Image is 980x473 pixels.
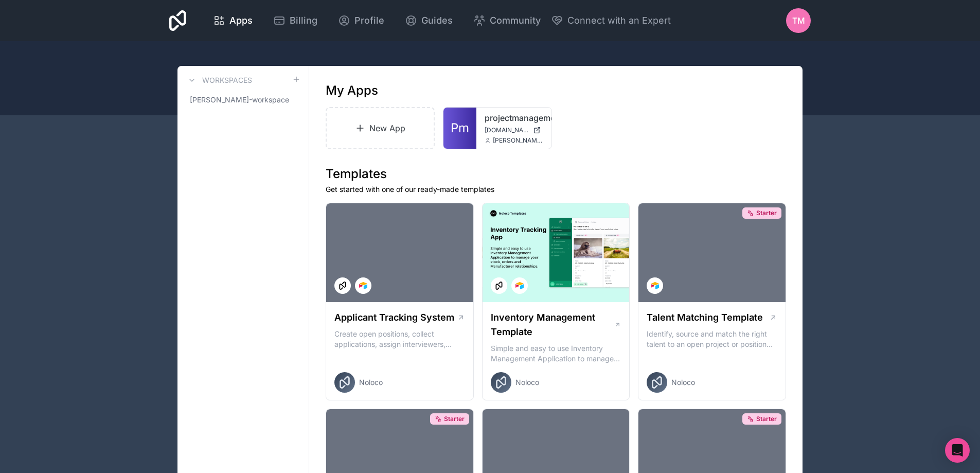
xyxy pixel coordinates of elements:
[326,166,786,182] h1: Templates
[186,74,252,86] a: Workspaces
[647,310,763,325] h1: Talent Matching Template
[493,136,543,145] span: [PERSON_NAME][EMAIL_ADDRESS][DOMAIN_NAME]
[515,282,524,290] img: Airtable Logo
[491,343,621,364] p: Simple and easy to use Inventory Management Application to manage your stock, orders and Manufact...
[465,9,549,32] a: Community
[326,82,378,99] h1: My Apps
[443,108,476,149] a: Pm
[397,9,461,32] a: Guides
[202,75,252,85] h3: Workspaces
[515,377,539,388] span: Noloco
[359,282,367,290] img: Airtable Logo
[451,120,469,136] span: Pm
[756,415,777,423] span: Starter
[490,13,541,28] span: Community
[792,14,805,27] span: TM
[334,329,465,349] p: Create open positions, collect applications, assign interviewers, centralise candidate feedback a...
[671,377,695,388] span: Noloco
[485,112,543,124] a: projectmanagement
[190,95,289,105] span: [PERSON_NAME]-workspace
[359,377,383,388] span: Noloco
[485,126,529,134] span: [DOMAIN_NAME]
[265,9,326,32] a: Billing
[229,13,253,28] span: Apps
[354,13,384,28] span: Profile
[334,310,454,325] h1: Applicant Tracking System
[945,438,970,463] div: Open Intercom Messenger
[647,329,777,349] p: Identify, source and match the right talent to an open project or position with our Talent Matchi...
[491,310,614,339] h1: Inventory Management Template
[330,9,393,32] a: Profile
[651,282,659,290] img: Airtable Logo
[567,13,671,28] span: Connect with an Expert
[186,91,300,109] a: [PERSON_NAME]-workspace
[205,9,261,32] a: Apps
[444,415,465,423] span: Starter
[551,13,671,28] button: Connect with an Expert
[290,13,317,28] span: Billing
[421,13,453,28] span: Guides
[326,184,786,195] p: Get started with one of our ready-made templates
[326,107,435,149] a: New App
[485,126,543,134] a: [DOMAIN_NAME]
[756,209,777,217] span: Starter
